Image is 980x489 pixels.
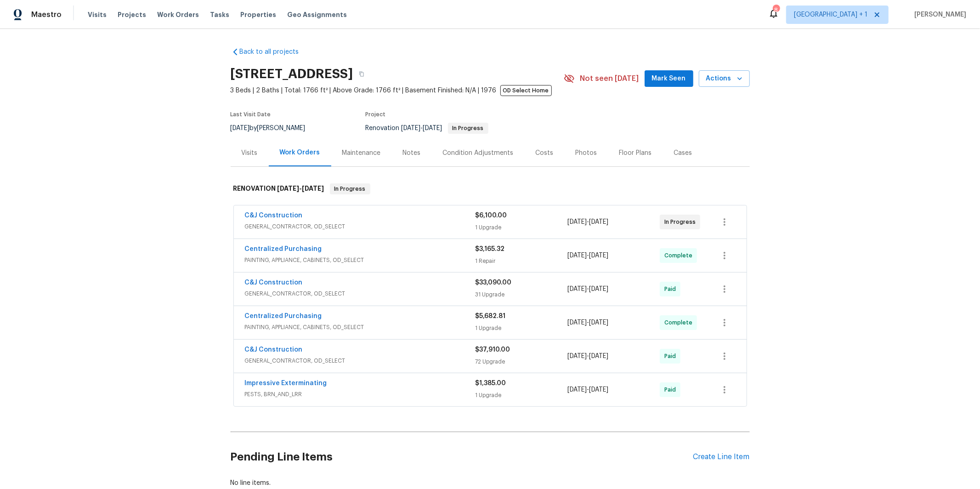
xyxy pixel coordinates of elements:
[589,387,608,393] span: [DATE]
[443,148,514,158] div: Condition Adjustments
[245,246,322,252] a: Centralized Purchasing
[476,357,568,366] div: 72 Upgrade
[567,286,587,292] span: [DATE]
[245,222,476,231] span: GENERAL_CONTRACTOR, OD_SELECT
[567,387,587,393] span: [DATE]
[402,125,421,131] span: [DATE]
[674,148,692,158] div: Cases
[567,352,608,361] span: -
[580,74,639,83] span: Not seen [DATE]
[231,86,564,95] span: 3 Beds | 2 Baths | Total: 1766 ft² | Above Grade: 1766 ft² | Basement Finished: N/A | 1976
[242,148,258,158] div: Visits
[693,453,750,461] div: Create Line Item
[706,73,742,85] span: Actions
[589,219,608,225] span: [DATE]
[231,478,750,488] div: No line items.
[278,185,324,192] span: -
[245,390,476,399] span: PESTS, BRN_AND_LRR
[88,10,107,19] span: Visits
[231,123,317,134] div: by [PERSON_NAME]
[240,10,276,19] span: Properties
[231,174,750,204] div: RENOVATION [DATE]-[DATE]In Progress
[231,436,693,478] h2: Pending Line Items
[245,380,327,387] a: Impressive Exterminating
[773,6,779,15] div: 8
[664,318,696,327] span: Complete
[245,256,476,265] span: PAINTING, APPLIANCE, CABINETS, OD_SELECT
[476,380,506,387] span: $1,385.00
[589,353,608,359] span: [DATE]
[567,385,608,394] span: -
[500,85,552,96] span: OD Select Home
[231,112,271,117] span: Last Visit Date
[567,318,608,327] span: -
[476,347,510,353] span: $37,910.00
[619,148,652,158] div: Floor Plans
[353,66,370,82] button: Copy Address
[567,251,608,260] span: -
[589,319,608,326] span: [DATE]
[664,385,680,394] span: Paid
[280,148,320,157] div: Work Orders
[366,125,488,131] span: Renovation
[794,10,867,19] span: [GEOGRAPHIC_DATA] + 1
[589,286,608,292] span: [DATE]
[664,352,680,361] span: Paid
[567,219,587,225] span: [DATE]
[476,246,505,252] span: $3,165.32
[652,73,686,85] span: Mark Seen
[245,347,303,353] a: C&J Construction
[645,70,693,87] button: Mark Seen
[476,324,568,333] div: 1 Upgrade
[366,112,386,117] span: Project
[278,185,300,192] span: [DATE]
[118,10,146,19] span: Projects
[231,125,250,131] span: [DATE]
[476,212,507,219] span: $6,100.00
[664,284,680,294] span: Paid
[476,391,568,400] div: 1 Upgrade
[536,148,554,158] div: Costs
[402,125,442,131] span: -
[476,256,568,266] div: 1 Repair
[245,313,322,319] a: Centralized Purchasing
[331,184,369,193] span: In Progress
[567,252,587,259] span: [DATE]
[231,47,319,57] a: Back to all projects
[476,290,568,299] div: 31 Upgrade
[476,313,506,319] span: $5,682.81
[245,289,476,298] span: GENERAL_CONTRACTOR, OD_SELECT
[476,279,512,286] span: $33,090.00
[664,251,696,260] span: Complete
[342,148,381,158] div: Maintenance
[245,212,303,219] a: C&J Construction
[245,323,476,332] span: PAINTING, APPLIANCE, CABINETS, OD_SELECT
[699,70,750,87] button: Actions
[302,185,324,192] span: [DATE]
[31,10,62,19] span: Maestro
[567,284,608,294] span: -
[157,10,199,19] span: Work Orders
[567,353,587,359] span: [DATE]
[233,183,324,194] h6: RENOVATION
[589,252,608,259] span: [DATE]
[911,10,966,19] span: [PERSON_NAME]
[245,279,303,286] a: C&J Construction
[449,125,487,131] span: In Progress
[576,148,597,158] div: Photos
[567,217,608,227] span: -
[245,356,476,365] span: GENERAL_CONTRACTOR, OD_SELECT
[567,319,587,326] span: [DATE]
[210,11,229,18] span: Tasks
[287,10,347,19] span: Geo Assignments
[403,148,421,158] div: Notes
[476,223,568,232] div: 1 Upgrade
[231,69,353,79] h2: [STREET_ADDRESS]
[423,125,442,131] span: [DATE]
[664,217,699,227] span: In Progress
